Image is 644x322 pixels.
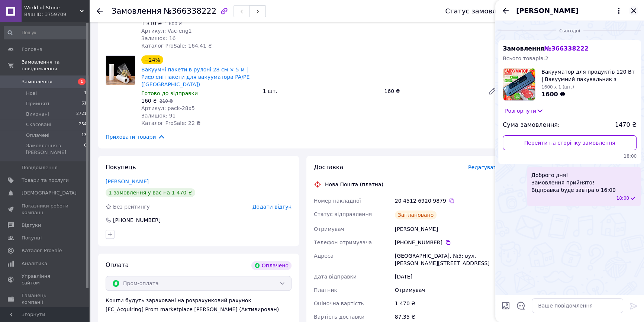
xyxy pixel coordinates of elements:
[393,297,501,310] div: 1 470 ₴
[22,222,41,229] span: Відгуки
[84,142,87,156] span: 0
[4,26,87,39] input: Пошук
[503,135,637,150] a: Перейти на сторінку замовлення
[141,35,176,41] span: Залишок: 16
[503,107,546,115] button: Розгорнути
[22,260,47,267] span: Аналітика
[501,6,510,15] button: Назад
[395,210,437,219] div: Заплановано
[485,84,500,99] a: Редагувати
[314,211,372,217] span: Статус відправлення
[503,55,548,61] span: Всього товарів: 2
[141,20,162,26] span: 1 310 ₴
[141,43,212,49] span: Каталог ProSale: 164.41 ₴
[541,91,565,98] span: 1600 ₴
[314,274,357,280] span: Дата відправки
[160,99,173,104] span: 210 ₴
[141,55,163,64] div: −24%
[141,28,192,34] span: Артикул: Vac-eng1
[503,68,535,100] img: 6457091586_w100_h100_vakuumator-dlya-produktov.jpg
[544,45,588,52] span: № 366338222
[164,21,182,26] span: 1 600 ₴
[24,11,89,18] div: Ваш ID: 3759709
[516,301,526,310] button: Відкрити шаблони відповідей
[541,84,574,90] span: 1600 x 1 (шт.)
[393,222,501,236] div: [PERSON_NAME]
[314,226,344,232] span: Отримувач
[22,273,69,286] span: Управління сайтом
[84,90,87,97] span: 1
[26,90,37,97] span: Нові
[251,261,292,270] div: Оплачено
[81,132,87,139] span: 13
[79,121,87,128] span: 254
[141,113,176,119] span: Залишок: 91
[516,6,578,16] span: [PERSON_NAME]
[113,204,150,210] span: Без рейтингу
[22,78,52,85] span: Замовлення
[22,190,77,196] span: [DEMOGRAPHIC_DATA]
[26,121,51,128] span: Скасовані
[503,45,589,52] span: Замовлення
[106,164,136,171] span: Покупець
[22,46,42,53] span: Головна
[141,105,195,111] span: Артикул: pack-28x5
[22,59,89,72] span: Замовлення та повідомлення
[541,68,637,83] span: Вакууматор для продуктів 120 Вт | Вакуумний пакувальник з дисплеєм та різаком (english version)
[556,28,583,34] span: Сьогодні
[26,100,49,107] span: Прийняті
[629,6,638,15] button: Закрити
[106,178,149,184] a: [PERSON_NAME]
[314,164,343,171] span: Доставка
[22,235,42,241] span: Покупці
[106,56,135,85] img: Вакуумні пакети в рулоні 28 см × 5 м | Рифлені пакети для вакууматора PA/PE (Польща)
[26,111,49,117] span: Виконані
[106,261,129,268] span: Оплата
[106,133,165,141] span: Приховати товари
[503,121,560,129] span: Сума замовлення:
[112,216,161,224] div: [PHONE_NUMBER]
[22,164,58,171] span: Повідомлення
[445,7,513,15] div: Статус замовлення
[106,306,292,313] div: [FC_Acquiring] Prom marketplace [PERSON_NAME] (Активирован)
[615,121,637,129] span: 1470 ₴
[26,142,84,156] span: Замовлення з [PERSON_NAME]
[516,6,623,16] button: [PERSON_NAME]
[498,27,641,34] div: 12.10.2025
[22,292,69,306] span: Гаманець компанії
[112,7,161,16] span: Замовлення
[22,177,69,184] span: Товари та послуги
[260,86,381,96] div: 1 шт.
[141,67,249,87] a: Вакуумні пакети в рулоні 28 см × 5 м | Рифлені пакети для вакууматора PA/PE ([GEOGRAPHIC_DATA])
[314,300,364,306] span: Оціночна вартість
[106,188,195,197] div: 1 замовлення у вас на 1 470 ₴
[393,249,501,270] div: [GEOGRAPHIC_DATA], №5: вул. [PERSON_NAME][STREET_ADDRESS]
[141,90,198,96] span: Готово до відправки
[314,314,364,320] span: Вартість доставки
[314,287,337,293] span: Платник
[395,239,500,246] div: [PHONE_NUMBER]
[141,98,157,104] span: 160 ₴
[164,7,216,16] span: №366338222
[22,203,69,216] span: Показники роботи компанії
[393,283,501,297] div: Отримувач
[76,111,87,117] span: 2721
[323,181,385,188] div: Нова Пошта (платна)
[381,86,482,96] div: 160 ₴
[393,270,501,283] div: [DATE]
[26,132,49,139] span: Оплачені
[616,195,629,202] span: 18:00 12.10.2025
[22,247,62,254] span: Каталог ProSale
[252,204,292,210] span: Додати відгук
[81,100,87,107] span: 61
[24,4,80,11] span: World of Stone
[78,78,86,85] span: 1
[141,120,200,126] span: Каталог ProSale: 22 ₴
[314,253,334,259] span: Адреса
[314,198,361,204] span: Номер накладної
[97,7,103,15] div: Повернутися назад
[395,197,500,205] div: 20 4512 6920 9879
[531,171,616,194] span: Доброго дня! Замовлення прийнято! Відправка буде завтра о 16:00
[503,153,637,160] span: 18:00 12.10.2025
[468,164,500,170] span: Редагувати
